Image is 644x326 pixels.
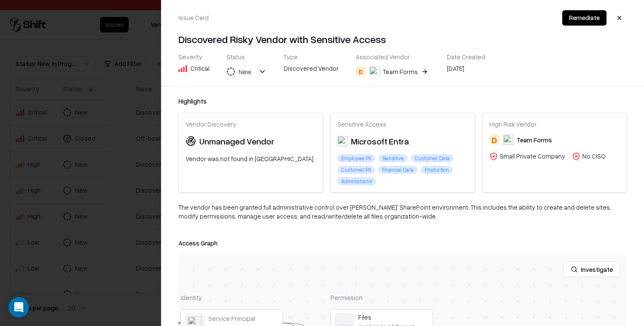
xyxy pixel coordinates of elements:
div: Team Forms [517,136,552,144]
div: Small Private Company [500,152,565,161]
div: Critical [190,64,210,73]
div: D [489,135,500,145]
div: Permission [331,293,433,302]
div: Customer Data [411,154,454,162]
div: Date Created [447,53,485,61]
div: Production [421,166,453,174]
h4: Discovered Risky Vendor with Sensitive Access [178,32,627,46]
div: Associated Vendor [356,53,430,61]
div: Microsoft Entra [337,135,409,147]
div: No CISO [582,152,606,161]
div: Access Graph [178,238,627,248]
div: Administrator [337,177,376,185]
div: Customer PII [337,166,375,174]
div: Employee PII [337,154,375,162]
div: Files [358,313,429,320]
div: Vendor was not found in [GEOGRAPHIC_DATA] [186,154,316,163]
div: New [239,67,251,76]
div: Vendor Discovery [186,120,316,128]
img: Team Forms [369,66,379,77]
button: Investigate [563,262,620,277]
img: Microsoft Entra [337,136,348,146]
div: Status [227,53,267,61]
div: Highlights [178,97,627,106]
img: Team Forms [503,135,513,145]
div: Financial Data [378,166,417,174]
div: Discovered Vendor [284,64,339,76]
div: Identity [181,293,283,302]
div: Sensitive Access [337,120,468,128]
div: Unmanaged Vendor [199,135,274,147]
div: The vendor has been granted full administrative control over [PERSON_NAME]' SharePoint environmen... [178,203,627,228]
div: D [356,66,366,77]
div: [DATE] [447,64,485,76]
div: High Risk Vendor [489,120,620,128]
div: Type [284,53,339,61]
div: Issue Card [178,13,209,22]
div: Severity [178,53,210,61]
div: Service Principal [208,314,279,322]
div: Sensitive [379,154,408,162]
button: Remediate [562,10,607,26]
div: Team Forms [383,67,418,76]
button: DTeam Forms [356,64,430,79]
